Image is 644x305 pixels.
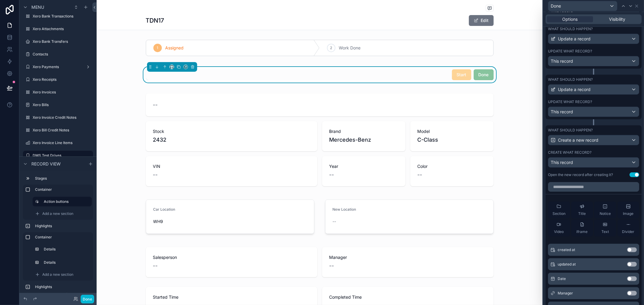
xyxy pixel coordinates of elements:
label: Xero Bill Credit Notes [33,128,92,133]
label: Xero Attachments [33,27,92,31]
label: Xero Receipts [33,77,92,82]
button: iframe [571,220,593,237]
label: What should happen? [548,77,593,82]
label: What should happen? [548,27,593,31]
span: Update a record [558,36,591,42]
span: Manager [558,291,573,296]
label: Xero Payments [33,64,83,69]
button: This record [548,157,639,168]
a: Xero Invoices [23,87,93,97]
label: Container [35,187,91,192]
label: Action buttons [44,199,87,204]
button: This record [548,107,639,117]
label: Highlights [35,224,91,228]
a: Contacts [23,49,93,59]
label: Xero Bills [33,102,92,107]
label: Create what record? [548,150,591,155]
h1: TDN17 [146,16,164,25]
label: Xero Bank Transfers [33,39,92,44]
label: DMS Test Drives [33,153,89,158]
span: created at [558,247,575,252]
button: Notice [594,202,616,219]
button: Text [594,220,616,237]
span: Options [562,16,578,22]
button: Create a new record [548,135,639,145]
span: Text [601,229,609,234]
a: Xero Payments [23,62,93,72]
span: Title [578,211,586,216]
span: Visibility [609,16,626,22]
span: Divider [622,229,634,234]
span: Add a new section [42,211,73,216]
a: Xero Bills [23,100,93,110]
label: Update what record? [548,49,592,54]
button: Edit [469,15,494,26]
button: Update a record [548,34,639,44]
span: This record [551,160,573,165]
a: Xero Bank Transactions [23,11,93,21]
span: Section [553,211,566,216]
span: updated at [558,262,576,267]
label: What should happen? [548,128,593,133]
button: Update a record [548,84,639,95]
span: This record [551,109,573,115]
button: Video [548,220,570,237]
span: Video [554,229,564,234]
a: Xero Receipts [23,75,93,84]
span: iframe [576,229,588,234]
span: Menu [31,4,44,10]
span: Image [623,211,633,216]
span: This record [551,58,573,64]
a: DMS Test Drives [23,151,93,160]
label: Xero Invoice Credit Notes [33,115,92,120]
span: Add a new section [42,272,73,277]
label: Details [44,247,89,252]
div: Open the new record after creating it? [548,172,613,177]
a: Xero Attachments [23,24,93,34]
a: Xero Bank Transfers [23,37,93,46]
label: Container [35,235,91,240]
button: Image [617,202,639,219]
button: This record [548,56,639,66]
a: Xero Invoice Credit Notes [23,113,93,122]
a: Xero Invoice Line Items [23,138,93,148]
a: Xero Bill Credit Notes [23,125,93,135]
button: Done [81,295,94,303]
label: Xero Bank Transactions [33,14,92,19]
label: Xero Invoice Line Items [33,140,92,145]
span: Record view [31,161,61,167]
button: Divider [617,220,639,237]
button: Done [548,1,617,11]
label: Stages [35,176,91,181]
span: Create a new record [558,137,598,143]
label: Xero Invoices [33,90,92,95]
button: Title [571,202,593,219]
span: Update a record [558,86,591,93]
div: scrollable content [19,171,97,293]
label: Update what record? [548,99,592,104]
span: Notice [600,211,611,216]
span: Date [558,276,566,281]
label: Highlights [35,285,91,289]
label: Contacts [33,52,92,57]
button: Section [548,202,570,219]
span: Done [551,3,561,9]
label: Details [44,260,89,265]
